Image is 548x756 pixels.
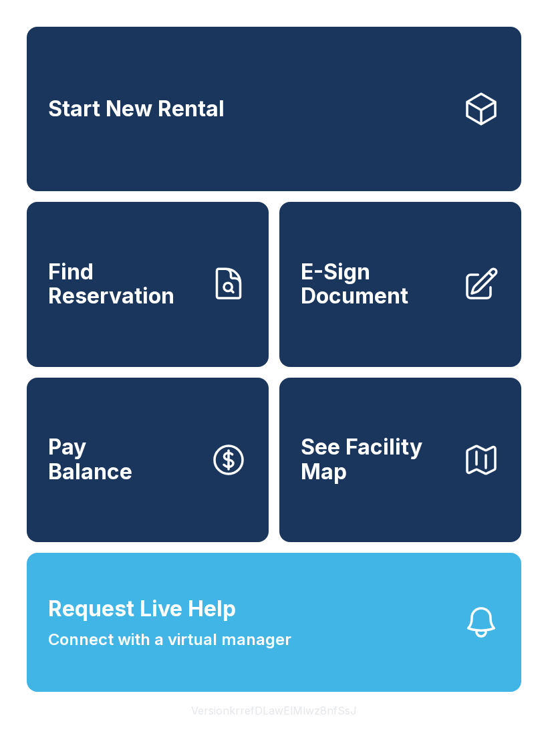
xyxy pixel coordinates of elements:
a: Start New Rental [27,27,521,191]
button: See Facility Map [279,378,521,542]
span: Start New Rental [48,97,225,122]
button: PayBalance [27,378,269,542]
a: Find Reservation [27,202,269,366]
span: Pay Balance [48,435,132,484]
span: Find Reservation [48,260,199,309]
span: Connect with a virtual manager [48,628,291,652]
button: Request Live HelpConnect with a virtual manager [27,553,521,692]
a: E-Sign Document [279,202,521,366]
button: VersionkrrefDLawElMlwz8nfSsJ [180,692,368,729]
span: E-Sign Document [301,260,452,309]
span: Request Live Help [48,593,236,625]
span: See Facility Map [301,435,452,484]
